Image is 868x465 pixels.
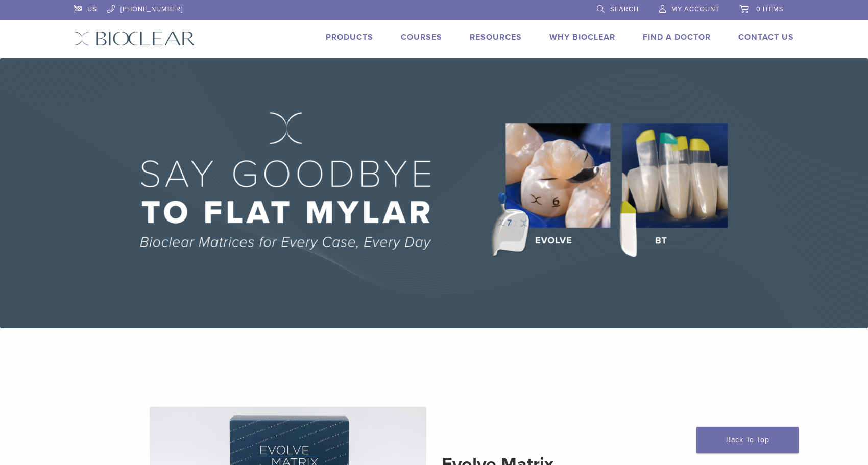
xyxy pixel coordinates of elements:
a: Contact Us [738,32,794,42]
a: Resources [470,32,522,42]
span: Search [610,5,639,13]
a: Products [326,32,373,42]
a: Why Bioclear [549,32,615,42]
a: Find A Doctor [643,32,711,42]
a: Courses [401,32,442,42]
a: Back To Top [696,427,799,453]
span: 0 items [756,5,784,13]
img: Bioclear [74,31,195,46]
span: My Account [671,5,719,13]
